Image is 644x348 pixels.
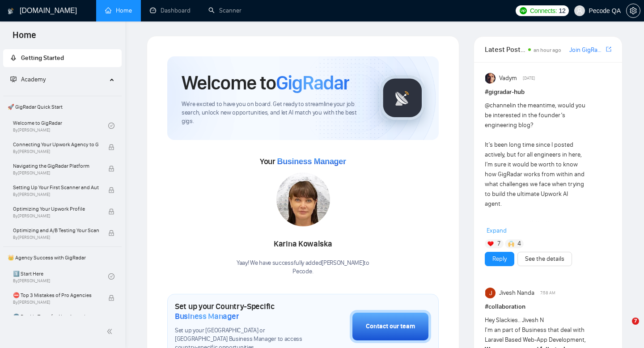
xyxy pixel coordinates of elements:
span: Getting Started [21,54,64,62]
img: Jivesh Nanda [485,288,496,298]
img: Vadym [485,73,496,84]
img: 1706119337169-multi-88.jpg [276,173,330,226]
span: Academy [10,76,46,83]
span: @channel [485,102,511,109]
div: Karina Kowalska [237,237,369,252]
li: Getting Started [3,49,122,67]
a: Join GigRadar Slack Community [569,45,604,55]
span: Optimizing Your Upwork Profile [13,204,99,213]
div: Yaay! We have successfully added [PERSON_NAME] to [237,259,369,276]
span: check-circle [108,273,114,280]
a: See the details [525,254,564,264]
span: By [PERSON_NAME] [13,300,99,305]
span: 🚀 GigRadar Quick Start [4,98,121,116]
span: Jivesh Nanda [499,288,534,298]
a: searchScanner [208,7,241,14]
span: lock [108,295,114,301]
a: 1️⃣ Start HereBy[PERSON_NAME] [13,267,108,286]
span: lock [108,187,114,193]
span: Home [5,29,43,47]
img: 🙌 [508,241,514,247]
h1: # gigradar-hub [485,87,611,97]
span: lock [108,166,114,172]
span: By [PERSON_NAME] [13,192,99,197]
a: Welcome to GigRadarBy[PERSON_NAME] [13,116,108,136]
span: We're excited to have you on board. Get ready to streamline your job search, unlock new opportuni... [182,100,365,126]
button: See the details [517,252,572,266]
button: Reply [485,252,514,266]
span: check-circle [108,123,114,129]
span: Setting Up Your First Scanner and Auto-Bidder [13,183,99,192]
span: Academy [21,76,46,83]
span: setting [627,7,640,14]
span: Business Manager [277,157,346,166]
iframe: To enrich screen reader interactions, please activate Accessibility in Grammarly extension settings [614,318,635,339]
span: Expand [487,227,507,234]
span: an hour ago [534,47,561,53]
span: Connecting Your Upwork Agency to GigRadar [13,140,99,149]
span: By [PERSON_NAME] [13,149,99,154]
span: ⛔ Top 3 Mistakes of Pro Agencies [13,291,99,300]
div: Contact our team [366,322,415,331]
span: rocket [10,55,17,61]
span: 12 [559,6,565,16]
span: 4 [517,239,521,248]
span: Navigating the GigRadar Platform [13,161,99,170]
a: setting [626,7,640,14]
span: Vadym [499,73,517,83]
span: By [PERSON_NAME] [13,235,99,240]
button: setting [626,4,640,18]
span: Latest Posts from the GigRadar Community [485,44,525,55]
span: By [PERSON_NAME] [13,213,99,219]
span: 7 [497,239,500,248]
img: logo [8,4,14,18]
h1: Set up your Country-Specific [175,301,305,321]
img: gigradar-logo.png [380,76,425,120]
span: Business Manager [175,311,239,321]
img: ❤️ [487,241,494,247]
span: double-left [106,327,115,336]
a: export [606,45,611,54]
a: dashboardDashboard [150,7,191,14]
p: Pecode . [237,267,369,276]
a: homeHome [105,7,132,14]
span: 7 [632,318,639,325]
span: fund-projection-screen [10,76,17,82]
a: Reply [492,254,507,264]
span: Optimizing and A/B Testing Your Scanner for Better Results [13,226,99,235]
span: 🌚 Rookie Traps for New Agencies [13,312,99,321]
h1: # collaboration [485,302,611,312]
h1: Welcome to [182,71,349,95]
button: Contact our team [350,310,431,343]
span: lock [108,230,114,236]
span: export [606,46,611,53]
span: user [576,8,583,14]
span: GigRadar [276,71,349,95]
span: 👑 Agency Success with GigRadar [4,249,121,267]
img: upwork-logo.png [520,7,527,14]
span: [DATE] [523,74,535,82]
span: 7:58 AM [540,289,555,297]
span: By [PERSON_NAME] [13,170,99,176]
span: Your [260,157,346,166]
span: Connects: [530,6,557,16]
span: lock [108,208,114,215]
span: lock [108,144,114,150]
